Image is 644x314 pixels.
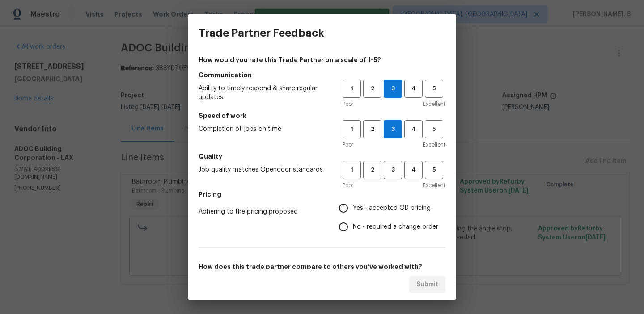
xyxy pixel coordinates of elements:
span: Excellent [423,100,445,109]
button: 5 [425,120,443,138]
span: Job quality matches Opendoor standards [199,165,328,174]
button: 1 [343,120,361,138]
button: 3 [384,120,402,138]
span: Completion of jobs on time [199,125,328,134]
h4: How would you rate this Trade Partner on a scale of 1-5? [199,55,445,64]
span: Yes - accepted OD pricing [353,204,431,213]
button: 4 [404,161,423,179]
span: 1 [343,124,360,134]
h5: How does this trade partner compare to others you’ve worked with? [199,262,445,271]
span: 5 [426,124,442,134]
span: Poor [343,100,353,109]
span: 2 [364,165,381,175]
button: 2 [363,161,381,179]
h5: Quality [199,152,445,161]
button: 1 [343,161,361,179]
button: 3 [384,161,402,179]
div: Pricing [339,199,445,236]
button: 1 [343,80,361,98]
span: Ability to timely respond & share regular updates [199,84,328,102]
h3: Trade Partner Feedback [199,27,324,39]
button: 5 [425,161,443,179]
button: 3 [384,80,402,98]
span: 3 [384,124,402,134]
span: Poor [343,181,353,190]
span: 1 [343,165,360,175]
span: Excellent [423,181,445,190]
h5: Speed of work [199,111,445,120]
span: 5 [426,84,442,94]
h5: Pricing [199,190,445,199]
span: 3 [385,165,401,175]
button: 4 [404,80,423,98]
span: 4 [405,84,422,94]
h5: Communication [199,71,445,80]
span: Poor [343,140,353,149]
span: 3 [384,84,402,94]
span: 1 [343,84,360,94]
button: 4 [404,120,423,138]
span: 2 [364,124,381,134]
span: 4 [405,124,422,134]
span: 5 [426,165,442,175]
button: 2 [363,120,381,138]
button: 5 [425,80,443,98]
span: Adhering to the pricing proposed [199,207,325,216]
span: No - required a change order [353,222,438,232]
span: 2 [364,84,381,94]
span: Excellent [423,140,445,149]
span: 4 [405,165,422,175]
button: 2 [363,80,381,98]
